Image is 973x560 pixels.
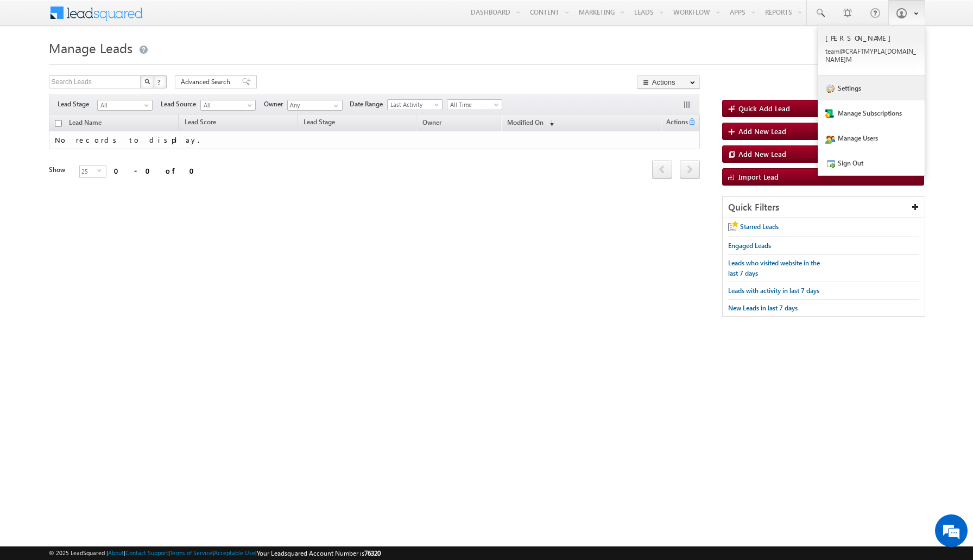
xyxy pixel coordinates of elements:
[728,241,771,250] span: Engaged Leads
[55,120,62,127] input: Check all records
[728,259,820,277] span: Leads who visited website in the last 7 days
[97,100,153,111] a: All
[49,548,381,558] span: © 2025 LeadSquared | | | | |
[201,100,252,110] span: All
[818,100,925,125] a: Manage Subscriptions
[545,119,554,128] span: (sorted descending)
[818,125,925,150] a: Manage Users
[637,75,700,89] button: Actions
[652,161,672,179] a: prev
[114,164,201,177] div: 0 - 0 of 0
[447,100,499,110] span: All Time
[680,160,700,179] span: next
[825,33,918,42] p: [PERSON_NAME]
[304,118,335,126] span: Lead Stage
[723,197,925,218] div: Quick Filters
[144,79,150,84] img: Search
[502,116,559,130] a: Modified On (sorted descending)
[298,116,340,130] a: Lead Stage
[652,160,672,179] span: prev
[179,116,222,130] a: Lead Score
[738,126,786,136] span: Add New Lead
[49,131,700,149] td: No records to display.
[728,287,819,295] span: Leads with activity in last 7 days
[328,100,342,111] a: Show All Items
[264,99,287,109] span: Owner
[662,116,688,130] span: Actions
[181,77,233,87] span: Advanced Search
[287,100,343,111] input: Type to Search
[350,99,387,109] span: Date Range
[818,150,925,175] a: Sign Out
[422,118,441,126] span: Owner
[738,149,786,158] span: Add New Lead
[80,166,97,177] span: 25
[447,99,502,110] a: All Time
[49,39,132,56] span: Manage Leads
[388,100,439,110] span: Last Activity
[185,118,216,126] span: Lead Score
[257,549,381,557] span: Your Leadsquared Account Number is
[728,304,798,312] span: New Leads in last 7 days
[364,549,381,557] span: 76320
[58,99,97,109] span: Lead Stage
[507,118,544,126] span: Modified On
[49,165,71,175] div: Show
[387,99,443,110] a: Last Activity
[825,47,918,63] p: team@ CRAFT MYPLA [DOMAIN_NAME] M
[818,75,925,100] a: Settings
[97,168,106,173] span: select
[740,222,779,231] span: Starred Leads
[108,549,124,556] a: About
[214,549,255,556] a: Acceptable Use
[64,117,107,131] a: Lead Name
[98,100,149,110] span: All
[161,99,200,109] span: Lead Source
[125,549,168,556] a: Contact Support
[680,161,700,179] a: next
[157,77,162,86] span: ?
[200,100,256,111] a: All
[154,75,167,88] button: ?
[738,104,790,113] span: Quick Add Lead
[170,549,212,556] a: Terms of Service
[738,172,779,181] span: Import Lead
[818,26,925,75] a: [PERSON_NAME] team@CRAFTMYPLA[DOMAIN_NAME]M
